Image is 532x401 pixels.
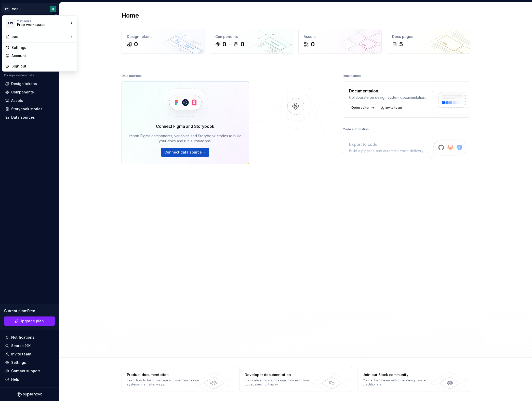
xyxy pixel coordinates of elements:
[17,22,60,27] div: Free workspace
[11,53,74,58] div: Account
[11,34,69,39] div: eee
[17,19,69,22] div: Workspace
[11,45,74,50] div: Settings
[11,64,74,69] div: Sign out
[6,19,15,28] div: FW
